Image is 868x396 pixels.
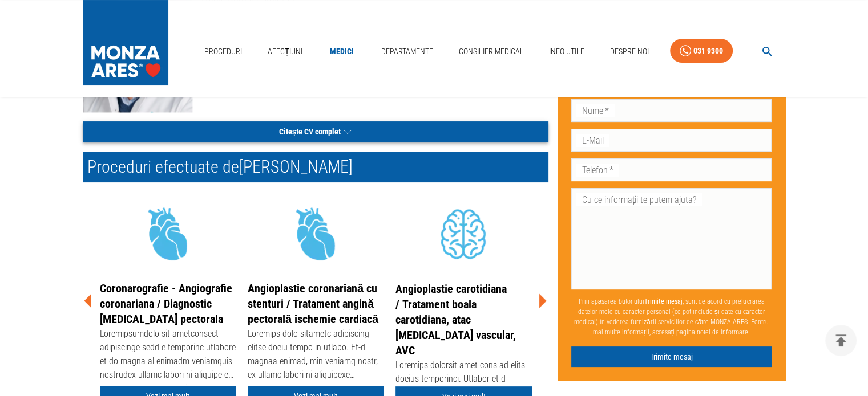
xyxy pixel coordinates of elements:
[693,44,723,58] div: 031 9300
[670,39,733,63] a: 031 9300
[200,40,247,63] a: Proceduri
[544,40,589,63] a: Info Utile
[100,327,236,384] div: Loremipsumdolo sit ametconsect adipiscinge sedd e temporinc utlabore et do magna al enimadm venia...
[248,327,384,384] div: Loremips dolo sitametc adipiscing elitse doeiu tempo in utlabo. Et-d magnaa enimad, min veniamq n...
[644,297,683,305] b: Trimite mesaj
[454,40,528,63] a: Consilier Medical
[100,281,232,326] a: Coronarografie - Angiografie coronariana / Diagnostic [MEDICAL_DATA] pectorala
[248,281,378,326] a: Angioplastie coronariană cu stenturi / Tratament angină pectorală ischemie cardiacă
[605,40,653,63] a: Despre Noi
[83,152,548,182] h2: Proceduri efectuate de [PERSON_NAME]
[571,346,772,368] button: Trimite mesaj
[395,282,516,357] a: Angioplastie carotidiana / Tratament boala carotidiana, atac [MEDICAL_DATA] vascular, AVC
[571,292,772,342] p: Prin apăsarea butonului , sunt de acord cu prelucrarea datelor mele cu caracter personal (ce pot ...
[324,40,360,63] a: Medici
[825,325,857,356] button: delete
[377,40,438,63] a: Departamente
[263,40,308,63] a: Afecțiuni
[83,121,548,142] button: Citește CV complet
